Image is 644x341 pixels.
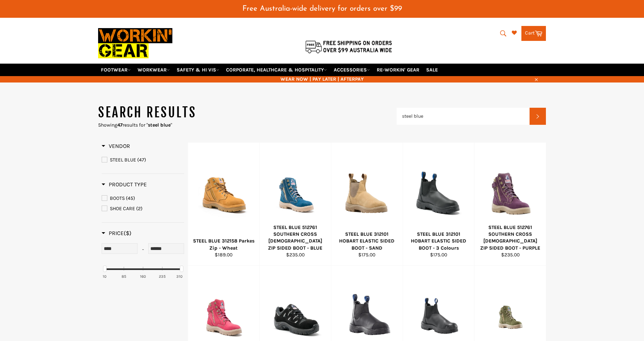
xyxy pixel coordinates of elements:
[331,143,403,266] a: STEEL BLUE 312101 HOBART ELASTIC SIDED BOOT - SANDSTEEL BLUE 312101 HOBART ELASTIC SIDED BOOT - S...
[188,143,259,266] a: STEEL BLUE 312158 Parkes Zip - WheatSTEEL BLUE 312158 Parkes Zip - Wheat$189.00
[135,64,173,76] a: WORKWEAR
[374,64,422,76] a: RE-WORKIN' GEAR
[102,156,184,164] a: STEEL BLUE
[110,157,136,163] span: STEEL BLUE
[159,274,166,279] div: 235
[117,122,123,128] strong: 47
[98,76,546,82] span: WEAR NOW | PAY LATER | AFTERPAY
[98,122,397,128] p: Showing results for " "
[176,274,183,279] div: 310
[102,243,138,254] input: Min Price
[521,26,546,41] a: Cart
[479,224,542,251] div: STEEL BLUE 512761 SOUTHERN CROSS [DEMOGRAPHIC_DATA] ZIP SIDED BOOT - PURPLE
[126,195,135,201] span: (45)
[474,143,546,266] a: STEEL BLUE 512761 SOUTHERN CROSS LADIES ZIP SIDED BOOT - PURPLESTEEL BLUE 512761 SOUTHERN CROSS [...
[304,39,393,54] img: Flat $9.95 shipping Australia wide
[102,230,132,236] span: Price
[136,206,143,212] span: (2)
[98,64,134,76] a: FOOTWEAR
[102,181,147,188] h3: Product Type
[403,143,474,266] a: STEEL BLUE 312101 HOBART ELASTIC SIDED BOOT - 3 ColoursSTEEL BLUE 312101 HOBART ELASTIC SIDED BOO...
[259,143,331,266] a: STEEL BLUE 512761 SOUTHERN CROSS LADIES ZIP SIDED BOOT - BLUESTEEL BLUE 512761 SOUTHERN CROSS [DE...
[102,181,147,188] span: Product Type
[423,64,441,76] a: SALE
[264,224,327,251] div: STEEL BLUE 512761 SOUTHERN CROSS [DEMOGRAPHIC_DATA] ZIP SIDED BOOT - BLUE
[102,143,130,149] span: Vendor
[102,205,184,213] a: SHOE CARE
[148,122,171,128] strong: steel blue
[110,206,135,212] span: SHOE CARE
[336,231,398,251] div: STEEL BLUE 312101 HOBART ELASTIC SIDED BOOT - SAND
[138,243,148,256] div: -
[148,243,184,254] input: Max Price
[242,5,402,12] span: Free Australia-wide delivery for orders over $99
[124,230,132,236] span: ($)
[407,231,470,251] div: STEEL BLUE 312101 HOBART ELASTIC SIDED BOOT - 3 Colours
[102,195,184,202] a: BOOTS
[102,143,130,150] h3: Vendor
[223,64,330,76] a: CORPORATE, HEALTHCARE & HOSPITALITY
[137,157,146,163] span: (47)
[397,108,530,125] input: Search
[98,104,397,122] h1: Search results
[98,23,172,63] img: Workin Gear leaders in Workwear, Safety Boots, PPE, Uniforms. Australia's No.1 in Workwear
[174,64,222,76] a: SAFETY & HI VIS
[331,64,373,76] a: ACCESSORIES
[102,230,132,237] h3: Price($)
[122,274,126,279] div: 85
[140,274,146,279] div: 160
[193,238,255,251] div: STEEL BLUE 312158 Parkes Zip - Wheat
[110,195,125,201] span: BOOTS
[103,274,107,279] div: 10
